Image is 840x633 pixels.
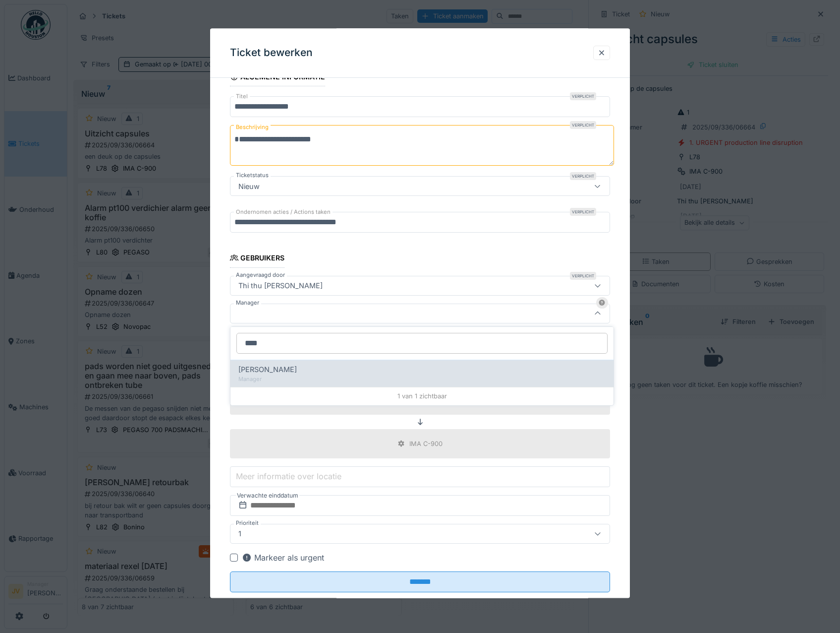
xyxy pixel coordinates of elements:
[234,122,271,134] label: Beschrijving
[234,299,261,307] label: Manager
[234,519,261,527] label: Prioriteit
[238,364,297,375] span: [PERSON_NAME]
[234,471,343,483] label: Meer informatie over locatie
[409,439,443,448] div: IMA C-900
[238,375,606,383] div: Manager
[230,387,614,405] div: 1 van 1 zichtbaar
[236,490,299,501] label: Verwachte einddatum
[234,271,287,279] label: Aangevraagd door
[570,272,596,280] div: Verplicht
[570,93,596,101] div: Verplicht
[242,552,324,564] div: Markeer als urgent
[234,181,264,192] div: Nieuw
[234,280,327,291] div: Thi thu [PERSON_NAME]
[234,208,333,217] label: Ondernomen acties / Actions taken
[230,251,285,268] div: Gebruikers
[234,528,245,539] div: 1
[230,70,326,87] div: Algemene informatie
[570,208,596,216] div: Verplicht
[234,172,271,180] label: Ticketstatus
[234,93,250,101] label: Titel
[570,173,596,181] div: Verplicht
[230,47,313,59] h3: Ticket bewerken
[570,122,596,129] div: Verplicht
